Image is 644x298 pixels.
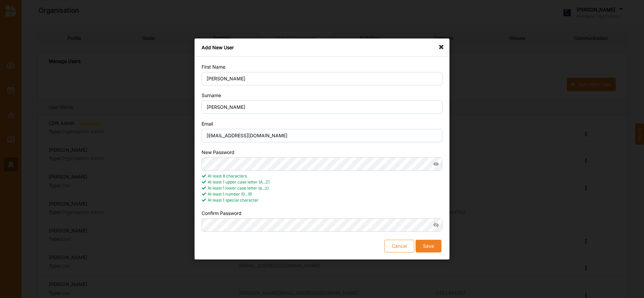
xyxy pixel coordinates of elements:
[202,179,442,185] div: At least 1 upper case letter (A...Z)
[202,72,442,85] input: Enter First Name
[384,240,414,252] button: Cancel
[195,39,449,57] div: Add New User
[202,197,442,203] div: At least 1 special character
[202,185,442,191] div: At least 1 lower case letter (a...z)
[202,150,234,155] label: New Password
[202,64,225,70] label: First Name
[202,173,442,179] div: At least 8 characters
[202,121,213,127] label: Email
[202,211,241,216] label: Confirm Password
[202,93,221,98] label: Surname
[202,100,442,114] input: Enter Surname
[202,191,442,197] div: At least 1 number (0...9)
[202,129,442,142] input: Enter email
[416,240,441,252] button: Save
